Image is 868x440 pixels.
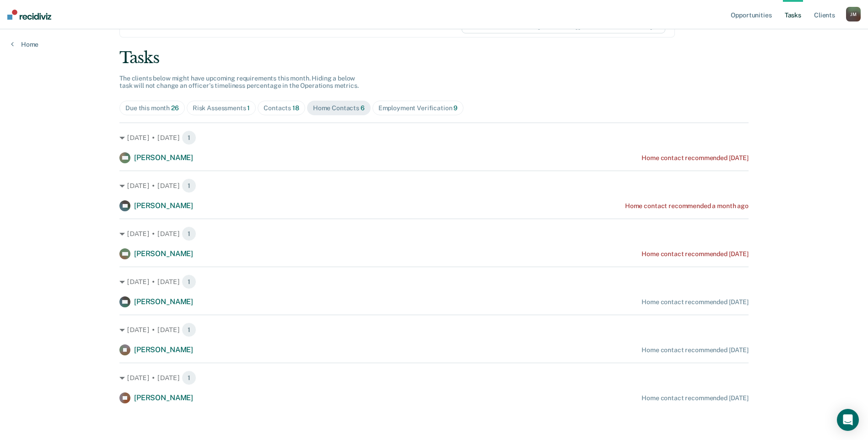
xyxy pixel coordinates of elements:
span: 1 [182,322,196,337]
span: [PERSON_NAME] [134,345,193,354]
img: Recidiviz [7,10,51,20]
a: Home [11,40,38,48]
div: J M [846,7,861,21]
span: The clients below might have upcoming requirements this month. Hiding a below task will not chang... [119,75,359,90]
div: Open Intercom Messenger [837,409,859,431]
div: Tasks [119,48,749,67]
div: Home contact recommended [DATE] [642,298,749,306]
div: Home contact recommended [DATE] [642,394,749,402]
div: Home contact recommended a month ago [625,202,749,210]
span: 1 [182,130,196,145]
div: Risk Assessments [193,104,250,112]
span: 1 [247,104,250,112]
span: [PERSON_NAME] [134,153,193,162]
span: 1 [182,226,196,241]
span: 1 [182,274,196,289]
span: 9 [453,104,458,112]
span: 6 [361,104,365,112]
span: 26 [171,104,179,112]
button: JM [846,7,861,21]
span: [PERSON_NAME] [134,249,193,258]
div: Due this month [125,104,179,112]
div: Employment Verification [378,104,458,112]
div: [DATE] • [DATE] 1 [119,322,749,337]
div: [DATE] • [DATE] 1 [119,178,749,193]
div: Home contact recommended [DATE] [642,346,749,354]
div: [DATE] • [DATE] 1 [119,130,749,145]
span: [PERSON_NAME] [134,297,193,306]
div: [DATE] • [DATE] 1 [119,226,749,241]
span: 1 [182,370,196,385]
div: Home contact recommended [DATE] [642,154,749,162]
div: Home contact recommended [DATE] [642,250,749,258]
span: 18 [292,104,299,112]
div: Home Contacts [313,104,365,112]
span: 1 [182,178,196,193]
div: [DATE] • [DATE] 1 [119,370,749,385]
span: [PERSON_NAME] [134,201,193,210]
span: [PERSON_NAME] [134,393,193,402]
div: Contacts [264,104,299,112]
div: [DATE] • [DATE] 1 [119,274,749,289]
